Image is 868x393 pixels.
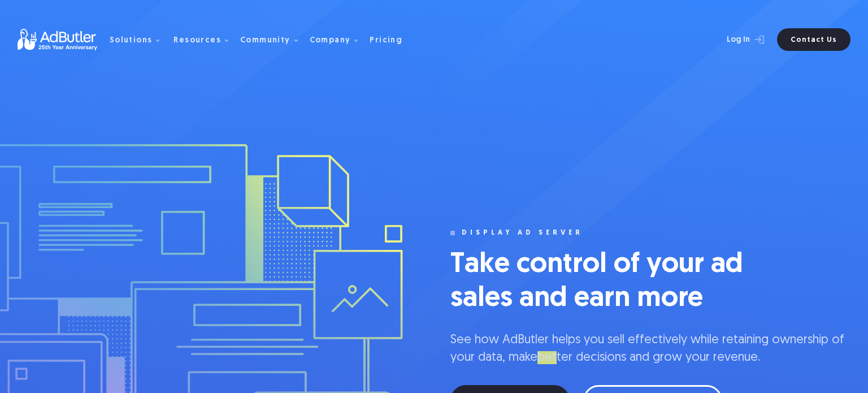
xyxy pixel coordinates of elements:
em: bet [537,351,557,364]
div: Company [310,37,351,45]
div: Solutions [110,37,153,45]
a: Log In [697,28,770,51]
a: Contact Us [777,28,850,51]
a: Pricing [370,34,411,45]
div: Pricing [370,37,402,45]
div: Community [240,37,290,45]
div: Resources [173,37,221,45]
h1: Take control of your ad sales and earn more [450,248,789,316]
div: display ad server [462,229,583,237]
p: See how AdButler helps you sell effectively while retaining ownership of your data, make ter deci... [450,332,850,367]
